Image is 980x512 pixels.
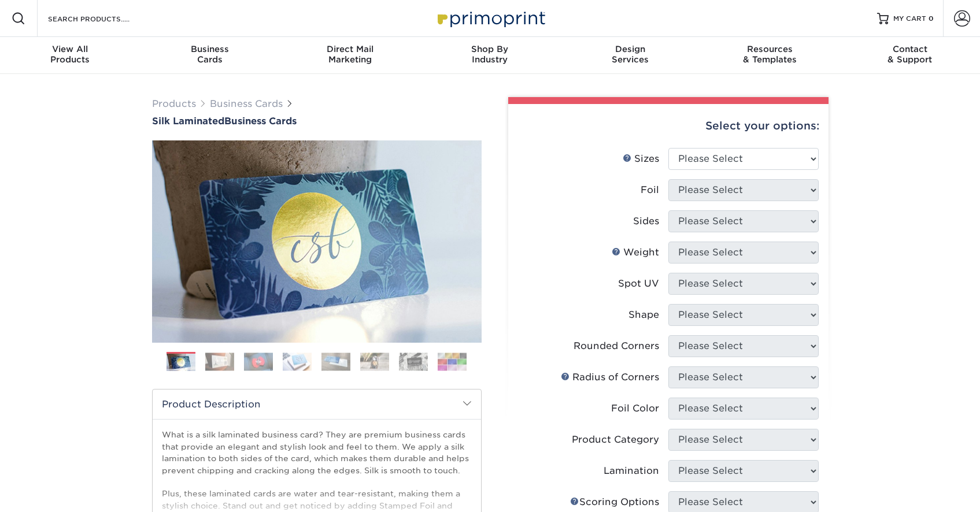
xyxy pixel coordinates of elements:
[929,14,934,23] span: 0
[321,353,350,370] img: Business Cards 05
[700,44,840,65] div: & Templates
[432,6,548,31] img: Primoprint
[618,277,659,291] div: Spot UV
[574,339,659,353] div: Rounded Corners
[283,353,312,370] img: Business Cards 04
[840,44,980,65] div: & Support
[399,353,428,370] img: Business Cards 07
[244,353,273,370] img: Business Cards 03
[604,464,659,478] div: Lamination
[420,37,560,74] a: Shop ByIndustry
[167,348,195,377] img: Business Cards 01
[205,353,234,370] img: Business Cards 02
[570,495,659,509] div: Scoring Options
[560,44,700,65] div: Services
[420,44,560,65] div: Industry
[840,44,980,54] span: Contact
[152,116,224,127] span: Silk Laminated
[840,37,980,74] a: Contact& Support
[210,98,283,109] a: Business Cards
[611,402,659,415] div: Foil Color
[153,389,481,419] h2: Product Description
[280,37,420,74] a: Direct MailMarketing
[360,353,389,370] img: Business Cards 06
[420,44,560,54] span: Shop By
[47,12,160,25] input: SEARCH PRODUCTS.....
[438,353,467,370] img: Business Cards 08
[560,44,700,54] span: Design
[280,44,420,54] span: Direct Mail
[572,433,659,447] div: Product Category
[628,308,659,322] div: Shape
[893,14,926,24] span: MY CART
[140,44,280,54] span: Business
[561,370,659,384] div: Radius of Corners
[612,246,659,259] div: Weight
[623,152,659,166] div: Sizes
[152,116,482,127] a: Silk LaminatedBusiness Cards
[633,214,659,228] div: Sides
[700,37,840,74] a: Resources& Templates
[140,44,280,65] div: Cards
[152,77,482,406] img: Silk Laminated 01
[280,44,420,65] div: Marketing
[152,116,482,127] h1: Business Cards
[517,104,819,148] div: Select your options:
[140,37,280,74] a: BusinessCards
[700,44,840,54] span: Resources
[641,183,659,197] div: Foil
[560,37,700,74] a: DesignServices
[152,98,196,109] a: Products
